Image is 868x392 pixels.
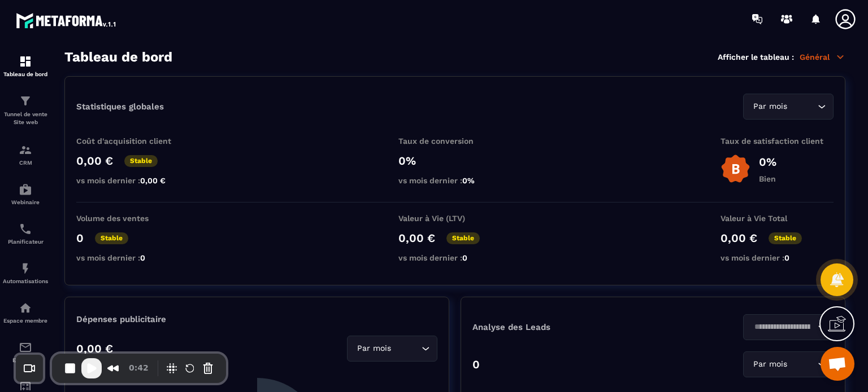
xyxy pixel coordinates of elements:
[76,102,164,112] p: Statistiques globales
[19,143,32,157] img: formation
[19,262,32,275] img: automations
[462,253,467,262] span: 0
[3,111,48,126] p: Tunnel de vente Site web
[718,52,794,61] p: Afficher le tableau :
[3,253,48,293] a: automationsautomationsAutomatisations
[3,199,48,205] p: Webinaire
[354,342,393,355] span: Par mois
[398,154,511,168] p: 0%
[3,239,48,245] p: Planificateur
[76,214,189,223] p: Volume des ventes
[95,232,128,244] p: Stable
[750,358,789,371] span: Par mois
[19,341,32,354] img: email
[398,253,511,262] p: vs mois dernier :
[19,94,32,108] img: formation
[393,342,419,355] input: Search for option
[759,174,776,183] p: Bien
[800,52,845,62] p: Général
[446,232,480,244] p: Stable
[19,301,32,315] img: automations
[472,322,653,332] p: Analyse des Leads
[3,214,48,253] a: schedulerschedulerPlanificateur
[759,155,776,169] p: 0%
[743,314,834,340] div: Search for option
[398,176,511,185] p: vs mois dernier :
[721,214,834,223] p: Valeur à Vie Total
[750,100,789,113] span: Par mois
[76,314,437,324] p: Dépenses publicitaire
[3,86,48,135] a: formationformationTunnel de vente Site web
[3,293,48,332] a: automationsautomationsEspace membre
[721,154,750,184] img: b-badge-o.b3b20ee6.svg
[721,253,834,262] p: vs mois dernier :
[3,160,48,166] p: CRM
[76,231,84,245] p: 0
[821,347,854,381] div: Ouvrir le chat
[750,321,815,333] input: Search for option
[140,176,166,185] span: 0,00 €
[789,100,815,113] input: Search for option
[3,318,48,324] p: Espace membre
[721,231,757,245] p: 0,00 €
[3,135,48,174] a: formationformationCRM
[743,94,834,120] div: Search for option
[398,136,511,146] p: Taux de conversion
[3,174,48,214] a: automationsautomationsWebinaire
[769,232,802,244] p: Stable
[19,222,32,236] img: scheduler
[64,49,172,65] h3: Tableau de bord
[3,278,48,284] p: Automatisations
[76,253,189,262] p: vs mois dernier :
[472,358,480,371] p: 0
[3,332,48,372] a: emailemailE-mailing
[124,155,158,167] p: Stable
[743,351,834,377] div: Search for option
[19,183,32,196] img: automations
[462,176,475,185] span: 0%
[347,336,437,362] div: Search for option
[76,154,113,168] p: 0,00 €
[140,253,145,262] span: 0
[76,176,189,185] p: vs mois dernier :
[19,55,32,68] img: formation
[789,358,815,371] input: Search for option
[76,342,113,355] p: 0,00 €
[784,253,789,262] span: 0
[721,136,834,146] p: Taux de satisfaction client
[16,10,118,30] img: logo
[3,357,48,363] p: E-mailing
[398,214,511,223] p: Valeur à Vie (LTV)
[3,46,48,86] a: formationformationTableau de bord
[3,71,48,77] p: Tableau de bord
[76,136,189,146] p: Coût d'acquisition client
[398,231,435,245] p: 0,00 €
